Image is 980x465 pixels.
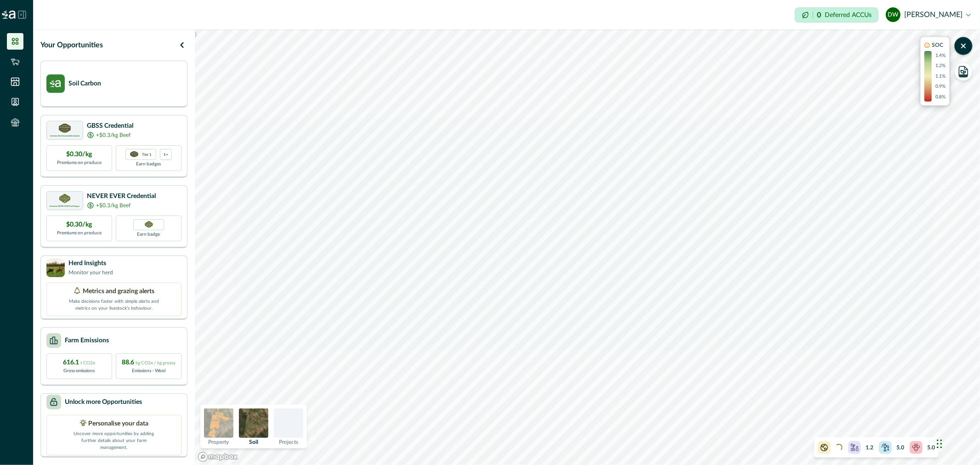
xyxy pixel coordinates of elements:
div: more credentials avaialble [160,149,172,160]
p: Make decisions faster with simple alerts and metrics on your livestock’s behaviour. [68,296,160,312]
p: Earn badge [137,230,160,238]
p: 0 [817,11,821,19]
p: 5.0 [927,443,935,452]
span: t CO2e [81,361,96,365]
p: $0.30/kg [67,150,92,159]
p: Projects [279,439,298,445]
p: Property [209,439,229,445]
p: Your Opportunities [40,40,103,51]
p: $0.30/kg [67,220,92,230]
p: Tier 1 [142,151,152,157]
img: certification logo [130,151,138,158]
p: +$0.3/kg Beef [96,131,130,139]
p: +$0.3/kg Beef [96,201,130,210]
img: certification logo [59,194,71,203]
p: 1.1% [935,73,946,80]
p: Unlock more Opportunities [65,397,142,407]
p: Personalise your data [89,419,149,429]
p: 0.8% [935,94,946,101]
img: certification logo [59,124,71,133]
p: Herd Insights [68,259,113,268]
p: Premiums on produce [57,230,102,237]
img: property preview [204,408,233,438]
p: Emissions - Wool [132,368,165,374]
p: Premiums on produce [57,159,102,166]
a: Mapbox logo [198,452,238,462]
p: Metrics and grazing alerts [83,287,154,296]
p: 616.1 [63,358,96,368]
p: Deferred ACCUs [825,11,872,18]
p: 1.2 [866,443,873,452]
p: 88.6 [122,358,176,368]
iframe: Chat Widget [934,421,980,465]
button: daniel wortmann[PERSON_NAME] [886,4,971,26]
p: Uncover more opportunities by adding further details about your farm management. [68,429,160,451]
p: 0.9% [935,83,946,90]
p: SOC [932,41,943,49]
span: kg CO2e / kg greasy [136,361,176,365]
p: GBSS Credential [87,121,133,131]
p: 1.4% [935,52,946,59]
p: Soil [249,439,258,445]
p: Greenham Beef Sustainability Standard [50,135,79,137]
img: Logo [2,11,16,19]
p: 1.2% [935,62,946,69]
p: 5.0 [896,443,904,452]
p: 1+ [164,151,168,157]
p: Farm Emissions [65,336,109,346]
p: Earn badges [136,160,161,168]
p: NEVER EVER Credential [87,192,156,201]
div: Drag [937,430,942,458]
p: Monitor your herd [68,268,113,277]
img: Greenham NEVER EVER certification badge [145,221,153,228]
img: soil preview [239,408,268,438]
p: Gross emissions [64,368,95,374]
p: Soil Carbon [68,79,101,89]
p: Greenham NEVER EVER Beef Program [50,205,80,207]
